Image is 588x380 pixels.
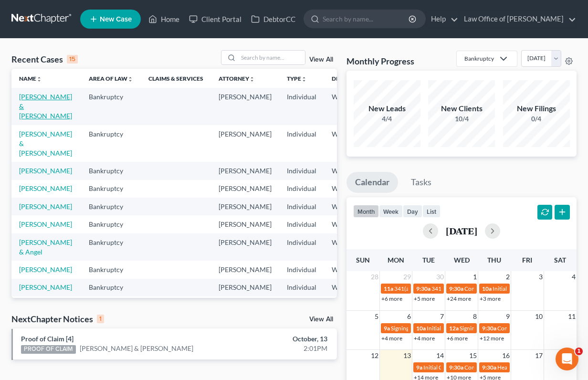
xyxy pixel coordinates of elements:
[428,114,495,124] div: 10/4
[374,311,379,322] span: 5
[301,76,307,82] i: unfold_more
[249,76,255,82] i: unfold_more
[391,325,443,332] span: Signing Appointment
[422,205,441,218] button: list
[447,295,471,302] a: +24 more
[431,285,524,292] span: 341(a) meeting for [PERSON_NAME]
[324,198,371,215] td: WAWB
[379,205,403,218] button: week
[505,311,511,322] span: 9
[503,103,570,114] div: New Filings
[402,350,412,361] span: 13
[472,311,478,322] span: 8
[238,51,305,64] input: Search by name...
[482,325,496,332] span: 9:30a
[19,167,72,175] a: [PERSON_NAME]
[81,279,141,296] td: Bankruptcy
[279,125,324,162] td: Individual
[482,364,496,371] span: 9:30a
[522,256,532,264] span: Fri
[279,279,324,296] td: Individual
[81,215,141,233] td: Bankruptcy
[439,311,445,322] span: 7
[503,114,570,124] div: 0/4
[449,364,463,371] span: 9:30a
[89,75,133,82] a: Area of Lawunfold_more
[422,256,435,264] span: Tue
[19,184,72,192] a: [PERSON_NAME]
[472,271,478,283] span: 1
[211,233,279,261] td: [PERSON_NAME]
[211,162,279,179] td: [PERSON_NAME]
[19,130,72,157] a: [PERSON_NAME] & [PERSON_NAME]
[426,11,458,28] a: Help
[279,180,324,198] td: Individual
[406,311,412,322] span: 6
[384,325,390,332] span: 9a
[332,75,363,82] a: Districtunfold_more
[497,364,572,371] span: Hearing for [PERSON_NAME]
[435,271,445,283] span: 30
[534,350,544,361] span: 17
[446,226,477,236] h2: [DATE]
[219,75,255,82] a: Attorneyunfold_more
[505,271,511,283] span: 2
[211,261,279,278] td: [PERSON_NAME]
[323,10,410,28] input: Search by name...
[468,350,478,361] span: 15
[211,198,279,215] td: [PERSON_NAME]
[487,256,501,264] span: Thu
[370,271,379,283] span: 28
[97,315,104,323] div: 1
[211,296,279,314] td: [PERSON_NAME]
[353,205,379,218] button: month
[556,348,578,370] iframe: Intercom live chat
[454,256,470,264] span: Wed
[493,285,575,292] span: Initial Consultation Appointment
[534,311,544,322] span: 10
[211,215,279,233] td: [PERSON_NAME]
[480,295,501,302] a: +3 more
[414,295,435,302] a: +5 more
[246,11,300,28] a: DebtorCC
[184,11,246,28] a: Client Portal
[324,296,371,314] td: WAWB
[309,56,333,63] a: View All
[67,55,78,63] div: 15
[324,279,371,296] td: WAWB
[428,103,495,114] div: New Clients
[141,69,211,88] th: Claims & Services
[81,296,141,314] td: Bankruptcy
[571,271,577,283] span: 4
[232,334,328,344] div: October, 13
[232,344,328,353] div: 2:01PM
[19,93,72,120] a: [PERSON_NAME] & [PERSON_NAME]
[402,172,440,193] a: Tasks
[554,256,566,264] span: Sat
[81,198,141,215] td: Bankruptcy
[19,202,72,211] a: [PERSON_NAME]
[346,55,414,67] h3: Monthly Progress
[324,261,371,278] td: WAWB
[427,325,509,332] span: Initial Consultation Appointment
[482,285,492,292] span: 10a
[449,285,463,292] span: 9:30a
[354,114,420,124] div: 4/4
[81,88,141,125] td: Bankruptcy
[19,75,42,82] a: Nameunfold_more
[81,261,141,278] td: Bankruptcy
[480,335,504,342] a: +12 more
[447,335,468,342] a: +6 more
[324,162,371,179] td: WAWB
[402,271,412,283] span: 29
[211,125,279,162] td: [PERSON_NAME]
[381,335,402,342] a: +4 more
[416,285,430,292] span: 9:30a
[567,311,577,322] span: 11
[279,233,324,261] td: Individual
[403,205,422,218] button: day
[449,325,459,332] span: 12a
[394,285,486,292] span: 341(a) meeting for [PERSON_NAME]
[435,350,445,361] span: 14
[19,238,72,256] a: [PERSON_NAME] & Angel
